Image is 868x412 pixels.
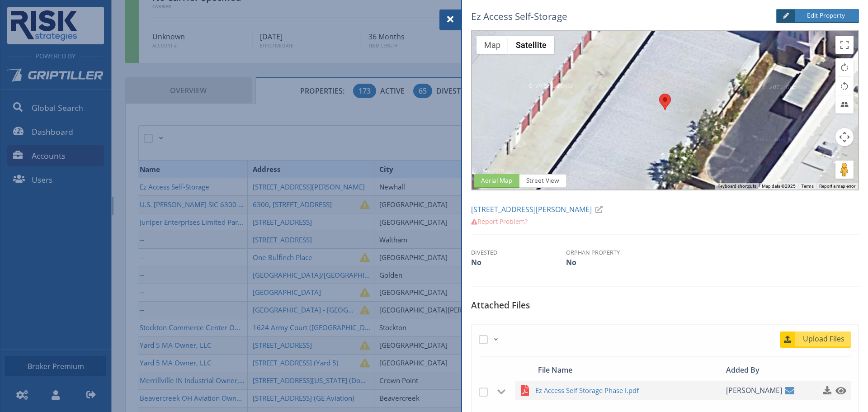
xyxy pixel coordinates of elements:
[471,217,528,226] a: Report Problem?
[471,257,481,267] span: No
[471,300,859,317] h5: Attached Files
[471,248,566,257] th: Divested
[833,382,844,398] a: Click to preview this file
[566,257,576,267] span: No
[535,385,703,396] span: Ez Access Self Storage Phase I.pdf
[471,9,726,24] h5: Ez Access Self-Storage
[717,183,756,189] button: Keyboard shortcuts
[835,161,854,179] button: Drag Pegman onto the map to open Street View
[835,95,854,114] button: Tilt map
[474,174,519,188] span: Aerial Map
[776,9,859,23] a: Edit Property
[476,36,508,54] button: Show street map
[835,77,854,95] button: Rotate map counterclockwise
[519,174,566,188] span: Street View
[801,184,814,189] a: Terms (opens in new tab)
[797,333,851,344] span: Upload Files
[508,36,554,54] button: Show satellite imagery
[535,364,724,376] div: File Name
[726,381,782,400] span: [PERSON_NAME]
[471,204,606,214] a: [STREET_ADDRESS][PERSON_NAME]
[835,58,854,76] button: Rotate map clockwise
[796,11,852,20] span: Edit Property
[819,184,855,189] a: Report a map error
[723,364,791,376] div: Added By
[780,331,851,348] a: Upload Files
[762,184,796,189] span: Map data ©2025
[535,385,724,396] a: Ez Access Self Storage Phase I.pdf
[835,128,854,146] button: Map camera controls
[566,248,661,257] th: Orphan Property
[835,36,854,54] button: Toggle fullscreen view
